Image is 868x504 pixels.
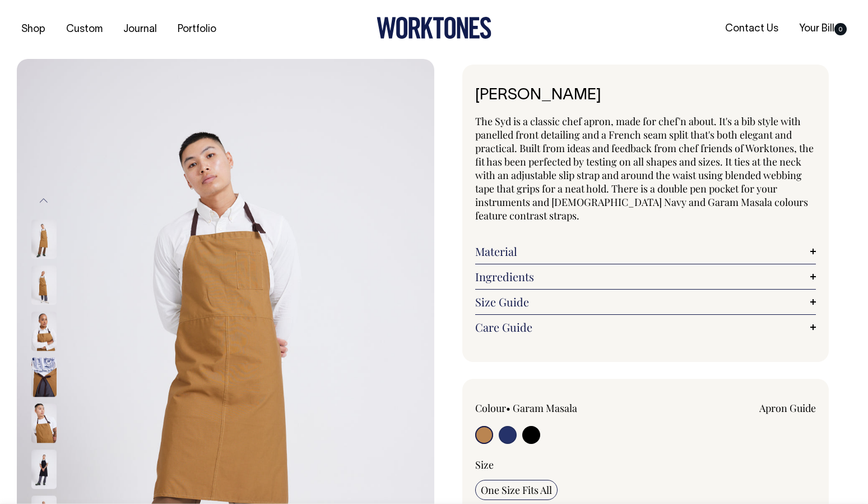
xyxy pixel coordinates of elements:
a: Ingredients [475,270,816,283]
img: black [31,450,57,489]
img: garam-masala [31,358,57,397]
h1: [PERSON_NAME] [475,87,816,104]
a: Portfolio [173,20,221,39]
label: Garam Masala [513,401,577,415]
div: Size [475,458,816,471]
a: Journal [119,20,161,39]
img: garam-masala [31,266,57,305]
a: Custom [62,20,107,39]
a: Material [475,245,816,258]
button: Previous [35,188,52,213]
a: Your Bill0 [795,20,851,38]
img: garam-masala [31,220,57,259]
a: Care Guide [475,320,816,334]
input: One Size Fits All [475,480,558,500]
span: One Size Fits All [481,483,552,497]
a: Size Guide [475,295,816,309]
span: • [506,401,510,415]
a: Apron Guide [759,401,816,415]
img: garam-masala [31,312,57,351]
div: Colour [475,401,611,415]
a: Shop [17,20,50,39]
span: 0 [834,23,847,35]
span: The Syd is a classic chef apron, made for chef'n about. It's a bib style with panelled front deta... [475,114,814,222]
a: Contact Us [721,20,783,38]
img: garam-masala [31,404,57,443]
